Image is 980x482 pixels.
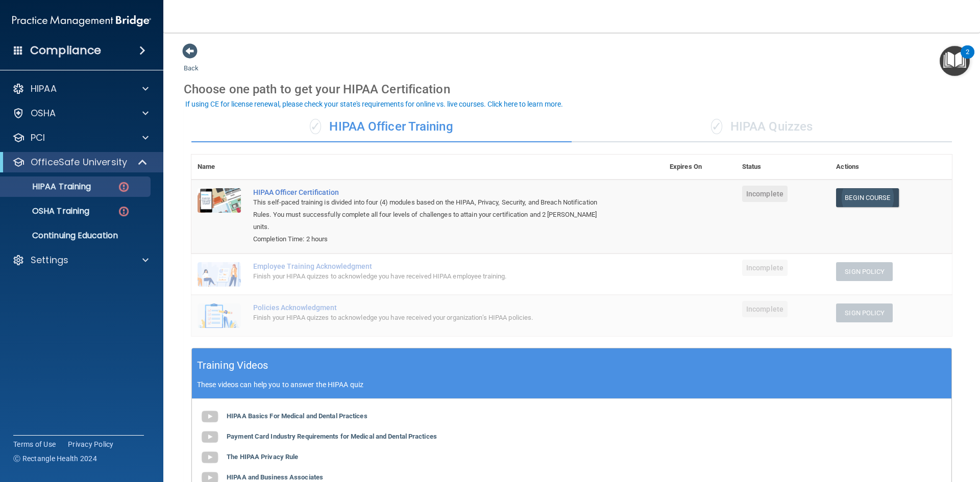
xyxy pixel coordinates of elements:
div: Employee Training Acknowledgment [253,262,612,270]
span: ✓ [310,119,321,134]
a: OSHA [12,107,149,119]
div: Choose one path to get your HIPAA Certification [184,74,960,104]
th: Expires On [664,155,736,180]
p: OfficeSafe University [31,156,127,168]
h4: Compliance [30,43,101,58]
button: Open Resource Center, 2 new notifications [940,46,970,76]
button: Sign Policy [836,303,893,322]
a: OfficeSafe University [12,156,148,168]
p: These videos can help you to answer the HIPAA quiz [197,380,946,389]
div: If using CE for license renewal, please check your state's requirements for online vs. live cours... [185,100,563,108]
p: Settings [31,254,68,266]
th: Name [191,155,247,180]
b: Payment Card Industry Requirements for Medical and Dental Practices [227,433,437,440]
div: 2 [966,52,969,65]
span: Ⓒ Rectangle Health 2024 [13,453,97,464]
img: gray_youtube_icon.38fcd6cc.png [200,427,220,447]
a: Settings [12,254,149,266]
p: PCI [31,132,45,144]
th: Status [736,155,830,180]
div: HIPAA Officer Training [191,112,572,142]
p: OSHA Training [7,206,89,216]
span: Incomplete [742,301,788,317]
button: Sign Policy [836,262,893,281]
b: HIPAA and Business Associates [227,473,323,481]
a: Privacy Policy [68,439,114,449]
a: Terms of Use [13,439,56,449]
p: OSHA [31,107,56,119]
img: gray_youtube_icon.38fcd6cc.png [200,407,220,427]
img: danger-circle.6113f641.png [117,181,130,193]
a: Begin Course [836,188,898,207]
div: Finish your HIPAA quizzes to acknowledge you have received HIPAA employee training. [253,270,612,283]
a: HIPAA [12,83,149,95]
div: This self-paced training is divided into four (4) modules based on the HIPAA, Privacy, Security, ... [253,196,612,233]
img: gray_youtube_icon.38fcd6cc.png [200,447,220,468]
p: HIPAA [31,83,57,95]
a: PCI [12,132,149,144]
a: Back [184,52,199,72]
p: Continuing Education [7,231,146,241]
th: Actions [830,155,952,180]
p: HIPAA Training [7,182,91,192]
img: danger-circle.6113f641.png [117,205,130,218]
button: If using CE for license renewal, please check your state's requirements for online vs. live cours... [184,99,565,109]
span: ✓ [711,119,722,134]
div: Completion Time: 2 hours [253,233,612,245]
b: The HIPAA Privacy Rule [227,453,298,461]
div: Finish your HIPAA quizzes to acknowledge you have received your organization’s HIPAA policies. [253,312,612,324]
img: PMB logo [12,11,151,31]
h5: Training Videos [197,357,268,374]
b: HIPAA Basics For Medical and Dental Practices [227,412,367,420]
div: HIPAA Quizzes [572,112,952,142]
span: Incomplete [742,260,788,276]
div: Policies Acknowledgment [253,303,612,312]
span: Incomplete [742,186,788,202]
a: HIPAA Officer Certification [253,188,612,196]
